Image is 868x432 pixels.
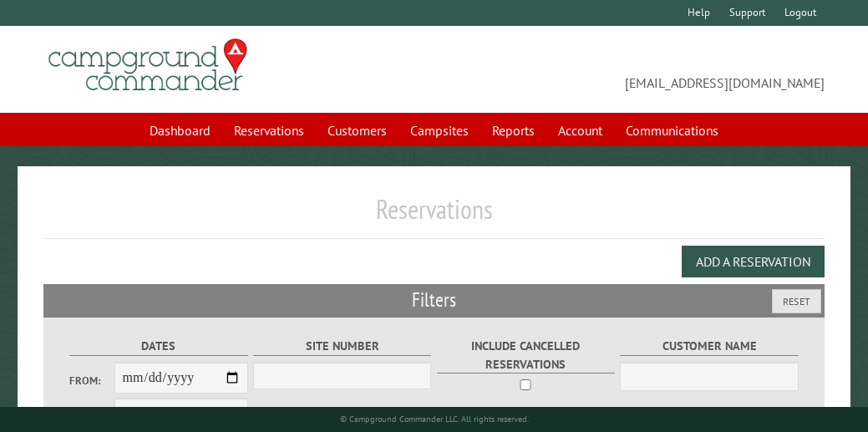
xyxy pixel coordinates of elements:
[69,337,247,356] label: Dates
[140,114,221,146] a: Dashboard
[437,337,615,374] label: Include Cancelled Reservations
[400,114,479,146] a: Campsites
[616,114,728,146] a: Communications
[482,114,545,146] a: Reports
[340,414,529,424] small: © Campground Commander LLC. All rights reserved.
[43,193,825,239] h1: Reservations
[43,33,252,98] img: Campground Commander
[224,114,314,146] a: Reservations
[434,46,825,93] span: [EMAIL_ADDRESS][DOMAIN_NAME]
[682,246,825,277] button: Add a Reservation
[620,337,798,356] label: Customer Name
[548,114,612,146] a: Account
[772,289,821,313] button: Reset
[317,114,397,146] a: Customers
[253,337,431,356] label: Site Number
[69,373,114,389] label: From:
[43,284,825,316] h2: Filters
